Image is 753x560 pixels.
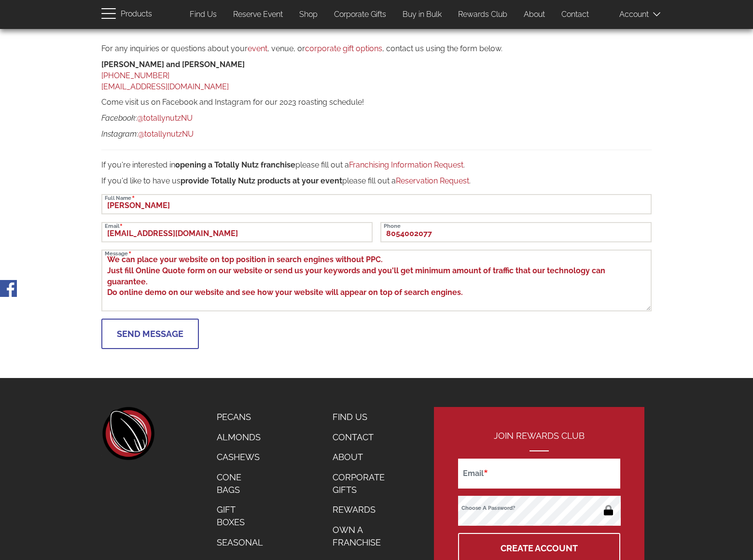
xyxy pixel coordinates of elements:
a: Contact [554,5,596,24]
input: Phone [380,222,652,242]
p: : [101,113,652,124]
button: Send Message [101,319,199,349]
a: corporate gift options [305,44,382,53]
a: Rewards [325,500,403,520]
p: For any inquiries or questions about your , venue, or , contact us using the form below. [101,43,652,55]
a: Reserve Event [226,5,290,24]
a: Contact [325,427,403,448]
a: Own a Franchise [325,520,403,552]
input: Full Name [101,194,652,214]
a: Reservation Request [396,176,469,185]
a: Seasonal [209,532,270,553]
a: Shop [292,5,325,24]
strong: opening a Totally Nutz franchise [175,160,295,169]
a: [PHONE_NUMBER] [101,71,169,80]
a: Corporate Gifts [327,5,393,24]
a: Buy in Bulk [395,5,449,24]
input: Email [101,222,373,242]
a: @totallynutzNU [137,113,193,123]
h2: Join Rewards Club [458,431,620,451]
a: Pecans [209,407,270,427]
a: @totallynutzNU [138,129,194,139]
a: Find Us [325,407,403,427]
input: Email [458,459,620,489]
a: About [325,447,403,467]
a: Almonds [209,427,270,448]
a: Gift Boxes [209,500,270,532]
a: Corporate Gifts [325,467,403,500]
p: : [101,129,652,140]
em: Instagram [101,129,137,139]
strong: [PERSON_NAME] and [PERSON_NAME] [101,60,245,69]
a: Franchising Information Request [349,160,463,169]
em: Facebook [101,113,136,123]
a: home [101,407,154,460]
a: [EMAIL_ADDRESS][DOMAIN_NAME] [101,82,229,91]
p: If you're interested in please fill out a . [101,160,652,171]
a: Cone Bags [209,467,270,500]
strong: provide Totally Nutz products at your event [181,176,342,185]
a: Cashews [209,447,270,467]
p: Come visit us on Facebook and Instagram for our 2023 roasting schedule! [101,97,652,108]
a: Rewards Club [451,5,515,24]
a: About [516,5,552,24]
a: event [248,44,267,53]
p: If you'd like to have us please fill out a . [101,176,652,187]
span: Products [121,7,152,21]
a: Find Us [182,5,224,24]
